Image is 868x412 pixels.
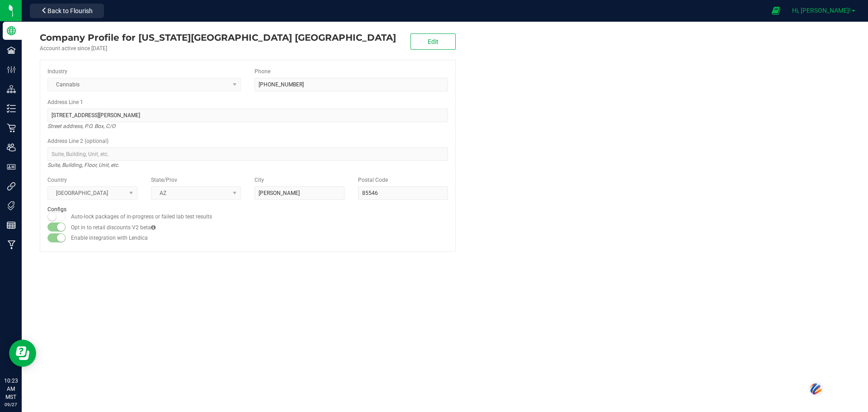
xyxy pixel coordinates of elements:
i: Suite, Building, Floor, Unit, etc. [47,160,119,170]
p: 10:23 AM MST [4,377,18,401]
inline-svg: Tags [7,201,16,210]
inline-svg: Reports [7,221,16,230]
input: Suite, Building, Unit, etc. [47,147,448,161]
label: Phone [255,67,270,76]
label: Country [47,176,67,184]
inline-svg: Distribution [7,85,16,94]
label: Address Line 2 (optional) [47,137,108,145]
inline-svg: User Roles [7,162,16,171]
span: Hi, [PERSON_NAME]! [792,7,851,14]
inline-svg: Integrations [7,182,16,191]
button: Edit [410,33,456,50]
input: Address [47,109,448,122]
button: Back to Flourish [30,4,104,18]
inline-svg: Inventory [7,104,16,113]
input: City [255,186,344,200]
label: Industry [47,67,67,76]
label: Address Line 1 [47,98,83,106]
div: Account active since [DATE] [40,44,396,52]
label: Enable integration with Lendica [71,234,148,242]
label: State/Prov [151,176,177,184]
span: Edit [428,38,439,45]
input: (123) 456-7890 [255,78,448,91]
label: Opt in to retail discounts V2 beta [71,223,156,232]
label: City [255,176,264,184]
iframe: Resource center [9,340,36,367]
div: Arizona Wellness Center Safford [40,31,396,44]
span: Open Ecommerce Menu [766,2,786,19]
label: Auto-lock packages of in-progress or failed lab test results [71,213,212,221]
i: Street address, P.O. Box, C/O [47,121,115,132]
inline-svg: Company [7,26,16,35]
inline-svg: Configuration [7,65,16,74]
h2: Configs [47,207,448,213]
inline-svg: Facilities [7,46,16,55]
inline-svg: Manufacturing [7,240,16,249]
label: Postal Code [358,176,388,184]
inline-svg: Users [7,143,16,152]
p: 09/27 [4,401,18,408]
inline-svg: Retail [7,123,16,133]
input: Postal Code [358,186,448,200]
img: svg+xml;base64,PHN2ZyB3aWR0aD0iNDQiIGhlaWdodD0iNDQiIHZpZXdCb3g9IjAgMCA0NCA0NCIgZmlsbD0ibm9uZSIgeG... [808,381,824,398]
span: Back to Flourish [47,7,93,14]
